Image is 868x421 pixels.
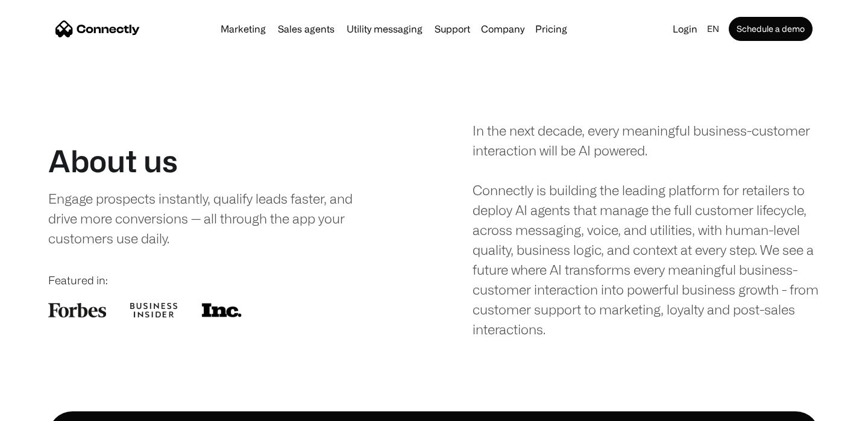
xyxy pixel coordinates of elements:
[48,143,178,179] h1: About us
[668,20,702,37] a: Login
[12,399,72,417] aside: Language selected: English
[729,17,813,41] a: Schedule a demo
[430,24,475,34] a: Support
[702,20,726,37] div: en
[48,272,395,288] div: Featured in:
[273,24,339,34] a: Sales agents
[477,20,528,37] div: Company
[707,20,719,37] div: en
[55,20,140,38] a: home
[481,20,524,37] div: Company
[342,24,427,34] a: Utility messaging
[216,24,271,34] a: Marketing
[24,400,72,417] ul: Language list
[530,24,572,34] a: Pricing
[473,120,820,339] div: In the next decade, every meaningful business-customer interaction will be AI powered. Connectly ...
[48,189,378,248] div: Engage prospects instantly, qualify leads faster, and drive more conversions — all through the ap...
